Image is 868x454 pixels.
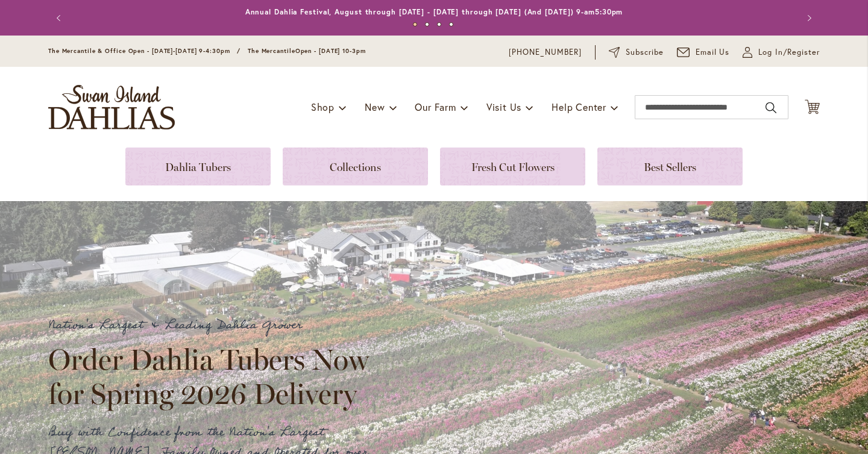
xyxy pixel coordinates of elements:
[295,47,366,55] span: Open - [DATE] 10-3pm
[758,46,820,58] span: Log In/Register
[552,101,606,113] span: Help Center
[486,101,521,113] span: Visit Us
[696,46,730,58] span: Email Us
[48,85,175,129] a: store logo
[245,7,623,16] a: Annual Dahlia Festival, August through [DATE] - [DATE] through [DATE] (And [DATE]) 9-am5:30pm
[413,22,417,26] button: 1 of 4
[48,47,295,55] span: The Mercantile & Office Open - [DATE]-[DATE] 9-4:30pm / The Mercantile
[609,46,664,58] a: Subscribe
[365,101,385,113] span: New
[743,46,820,58] a: Log In/Register
[509,46,582,58] a: [PHONE_NUMBER]
[449,22,453,26] button: 4 of 4
[48,316,380,335] p: Nation's Largest & Leading Dahlia Grower
[626,46,664,58] span: Subscribe
[677,46,730,58] a: Email Us
[48,343,380,410] h2: Order Dahlia Tubers Now for Spring 2026 Delivery
[311,101,335,113] span: Shop
[48,6,72,30] button: Previous
[437,22,441,26] button: 3 of 4
[415,101,456,113] span: Our Farm
[796,6,820,30] button: Next
[425,22,429,26] button: 2 of 4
